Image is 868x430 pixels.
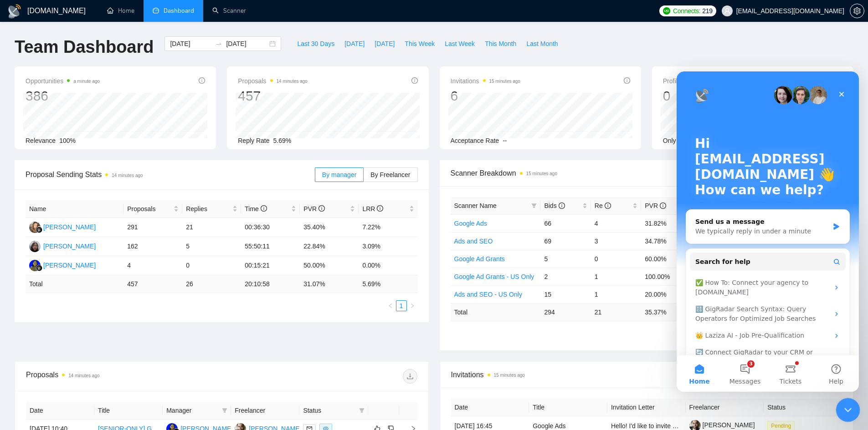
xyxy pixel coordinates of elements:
[29,223,96,230] a: NK[PERSON_NAME]
[411,77,418,84] span: info-circle
[641,268,691,285] td: 100.00%
[540,303,591,321] td: 294
[29,242,96,249] a: SM[PERSON_NAME]
[451,399,529,416] th: Date
[485,39,516,49] span: This Month
[591,232,641,250] td: 3
[454,202,497,209] span: Scanner Name
[357,404,366,417] span: filter
[344,39,365,49] span: [DATE]
[273,137,292,144] span: 5.69%
[480,36,521,51] button: This Month
[645,202,666,209] span: PVR
[36,265,42,271] img: gigradar-bm.png
[451,303,541,321] td: Total
[724,8,730,14] span: user
[850,4,864,18] button: setting
[624,77,630,84] span: info-circle
[26,137,56,144] span: Relevance
[677,71,859,392] iframe: Intercom live chat
[73,79,100,84] time: a minute ago
[451,167,843,179] span: Scanner Breakdown
[607,399,686,416] th: Invitation Letter
[303,405,355,415] span: Status
[529,199,539,212] span: filter
[43,241,96,251] div: [PERSON_NAME]
[215,40,222,47] span: swap-right
[663,87,741,105] div: 0
[29,241,41,252] img: SM
[641,232,691,250] td: 34.78%
[94,402,163,420] th: Title
[850,7,864,15] span: setting
[222,408,227,413] span: filter
[123,218,182,237] td: 291
[164,7,194,15] span: Dashboard
[407,300,418,311] li: Next Page
[385,300,396,311] li: Previous Page
[451,87,520,105] div: 6
[445,39,475,49] span: Last Week
[454,220,487,227] a: Google Ads
[26,169,315,180] span: Proposal Sending Stats
[591,303,641,321] td: 21
[123,237,182,256] td: 162
[591,250,641,268] td: 0
[529,399,607,416] th: Title
[605,202,611,209] span: info-circle
[245,205,267,212] span: Time
[686,399,764,416] th: Freelancer
[182,200,241,218] th: Replies
[702,6,712,16] span: 219
[153,7,159,14] span: dashboard
[182,275,241,293] td: 26
[238,87,308,105] div: 457
[220,404,229,417] span: filter
[689,421,755,429] a: [PERSON_NAME]
[215,40,222,47] span: to
[540,285,591,303] td: 15
[241,237,300,256] td: 55:50:11
[396,300,407,311] li: 1
[375,39,395,49] span: [DATE]
[112,173,143,178] time: 14 minutes ago
[26,200,123,218] th: Name
[292,36,339,51] button: Last 30 Days
[405,39,435,49] span: This Week
[540,232,591,250] td: 69
[26,402,94,420] th: Date
[182,218,241,237] td: 21
[226,39,267,49] input: End date
[261,205,267,212] span: info-circle
[170,39,211,49] input: Start date
[182,237,241,256] td: 5
[396,301,406,311] a: 1
[641,214,691,232] td: 31.82%
[540,268,591,285] td: 2
[238,137,269,144] span: Reply Rate
[767,422,798,429] a: Pending
[454,255,505,263] a: Google Ad Grants
[451,369,842,380] span: Invitations
[300,237,359,256] td: 22.84%
[29,222,41,233] img: NK
[410,303,415,309] span: right
[451,76,520,86] span: Invitations
[241,256,300,275] td: 00:15:21
[531,203,537,208] span: filter
[300,256,359,275] td: 50.00%
[540,214,591,232] td: 66
[43,222,96,232] div: [PERSON_NAME]
[107,7,134,15] a: homeHome
[199,77,205,84] span: info-circle
[641,250,691,268] td: 60.00%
